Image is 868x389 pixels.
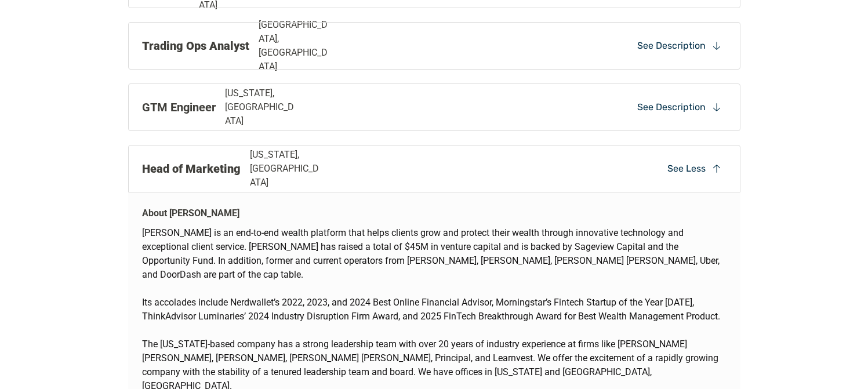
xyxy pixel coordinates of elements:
p: About [PERSON_NAME] [142,206,239,220]
p: [US_STATE], [GEOGRAPHIC_DATA] [225,86,299,128]
p: [GEOGRAPHIC_DATA], [GEOGRAPHIC_DATA] [259,18,332,74]
strong: Trading Ops Analyst [142,39,249,53]
p: [US_STATE], [GEOGRAPHIC_DATA] [250,148,324,190]
p: See Less [667,162,706,175]
p: See Description [637,101,706,114]
p: Its accolades include Nerdwallet’s 2022, 2023, and 2024 Best Online Financial Advisor, Morningsta... [142,296,727,323]
p: [PERSON_NAME] is an end-to-end wealth platform that helps clients grow and protect their wealth t... [142,226,727,282]
strong: Head of Marketing [142,162,241,176]
p: See Description [637,39,706,52]
p: GTM Engineer [142,99,216,116]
